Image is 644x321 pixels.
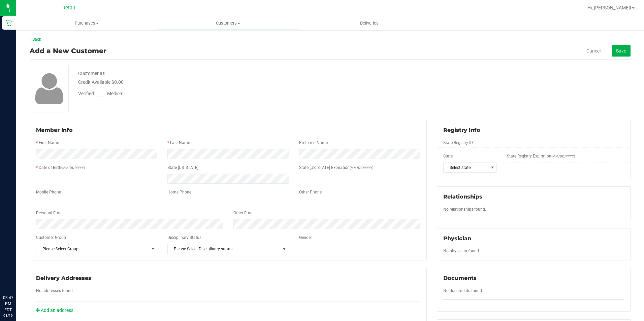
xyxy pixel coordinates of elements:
label: Other Email [233,210,255,216]
p: 03:47 PM EDT [3,295,13,313]
div: Customer ID: [78,70,105,77]
button: Save [612,45,631,57]
span: Delivery Addresses [36,275,91,281]
label: Home Phone [167,189,191,195]
span: No documents found. [443,288,483,293]
span: (MM/DD/YYYY) [551,154,575,158]
label: Personal Email [36,210,64,216]
span: Save [616,48,626,53]
label: State [443,153,453,159]
label: Date of Birth [39,165,85,171]
label: No relationships found. [443,206,486,212]
a: Deliveries [299,16,440,30]
div: Credit Available: [78,79,374,86]
span: Hi, [PERSON_NAME]! [587,5,631,10]
span: Relationships [443,193,482,200]
label: State [US_STATE] [167,165,198,171]
span: Customers [158,20,298,26]
span: Registry Info [443,127,480,133]
iframe: Resource center [7,267,27,287]
label: Preferred Name [299,140,328,146]
label: Other Phone [299,189,322,195]
span: Purchases [16,20,157,26]
label: No addresses found [36,288,73,294]
a: Purchases [16,16,157,30]
span: select [280,244,289,254]
label: State Registry Expiration [507,153,575,159]
span: Physician [443,235,471,242]
label: Gender [299,235,312,241]
a: Cancel [586,47,601,54]
span: Retail [62,5,75,11]
span: Medical [107,90,126,97]
a: Add an address [36,308,73,313]
span: No physician found. [443,249,480,253]
label: Customer Group [36,235,66,241]
span: (MM/DD/YYYY) [61,166,85,170]
span: Verified: [78,90,98,97]
span: Documents [443,275,477,281]
a: Back [30,37,41,42]
span: Member Info [36,127,73,133]
img: user-icon.png [32,71,67,106]
inline-svg: Retail [5,20,12,26]
label: Disciplinary Status [167,235,201,241]
span: Please Select Group [36,244,149,254]
a: Customers [157,16,298,30]
label: State Registry ID [443,140,473,146]
span: $0.00 [111,79,124,85]
label: Mobile Phone [36,189,61,195]
div: Add a New Customer [30,46,106,56]
label: Last Name [170,140,190,146]
span: Please Select Disciplinary status [168,244,280,254]
span: (MM/DD/YYYY) [350,166,373,170]
label: First Name [39,140,59,146]
span: select [149,244,157,254]
label: State [US_STATE] Expiration [299,165,373,171]
span: Select state [444,163,488,172]
span: Deliveries [351,20,388,26]
p: 08/19 [3,313,13,318]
